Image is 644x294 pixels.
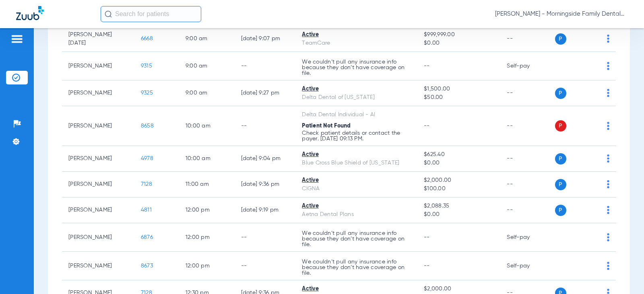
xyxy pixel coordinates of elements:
td: -- [500,172,555,197]
td: -- [500,80,555,106]
span: $1,500.00 [424,85,494,93]
span: [PERSON_NAME] - Morningside Family Dental [495,10,628,18]
span: $50.00 [424,93,494,102]
div: Blue Cross Blue Shield of [US_STATE] [302,159,411,167]
td: [PERSON_NAME] [62,223,134,252]
span: -- [424,63,430,69]
td: [DATE] 9:27 PM [235,80,296,106]
td: [PERSON_NAME] [62,172,134,197]
span: -- [424,263,430,269]
img: group-dot-blue.svg [607,89,609,97]
td: [DATE] 9:36 PM [235,172,296,197]
td: -- [235,223,296,252]
span: $2,000.00 [424,176,494,185]
div: Active [302,285,411,293]
span: P [555,179,566,190]
span: P [555,153,566,164]
span: P [555,33,566,45]
img: Search Icon [105,10,112,18]
td: Self-pay [500,223,555,252]
td: [PERSON_NAME] [62,252,134,280]
span: $2,088.35 [424,202,494,210]
td: -- [500,26,555,52]
p: We couldn’t pull any insurance info because they don’t have coverage on file. [302,259,411,276]
td: -- [500,197,555,223]
div: Active [302,85,411,93]
span: $2,000.00 [424,285,494,293]
p: We couldn’t pull any insurance info because they don’t have coverage on file. [302,59,411,76]
td: 12:00 PM [179,252,235,280]
div: Active [302,202,411,210]
span: Patient Not Found [302,123,351,129]
span: $100.00 [424,185,494,193]
img: group-dot-blue.svg [607,122,609,130]
span: P [555,120,566,132]
img: hamburger-icon [10,34,23,44]
div: Active [302,176,411,185]
div: Active [302,150,411,159]
span: 4811 [141,207,152,213]
span: -- [424,234,430,240]
div: Delta Dental Individual - AI [302,111,411,119]
span: 6876 [141,234,153,240]
span: $625.40 [424,150,494,159]
div: Delta Dental of [US_STATE] [302,93,411,102]
div: TeamCare [302,39,411,47]
span: $999,999.00 [424,31,494,39]
div: Active [302,31,411,39]
span: $0.00 [424,159,494,167]
img: group-dot-blue.svg [607,180,609,188]
td: [PERSON_NAME] [62,197,134,223]
span: P [555,205,566,216]
td: [PERSON_NAME] [62,106,134,146]
td: [PERSON_NAME] [62,80,134,106]
img: group-dot-blue.svg [607,154,609,162]
td: 12:00 PM [179,223,235,252]
p: Check patient details or contact the payer. [DATE] 09:13 PM. [302,130,411,142]
span: 7128 [141,181,152,187]
td: Self-pay [500,52,555,80]
td: 9:00 AM [179,26,235,52]
div: Aetna Dental Plans [302,210,411,219]
div: CIGNA [302,185,411,193]
td: 11:00 AM [179,172,235,197]
span: $0.00 [424,210,494,219]
td: Self-pay [500,252,555,280]
img: group-dot-blue.svg [607,206,609,214]
td: 9:00 AM [179,80,235,106]
td: -- [235,252,296,280]
img: group-dot-blue.svg [607,62,609,70]
span: 8673 [141,263,153,269]
span: 4978 [141,156,153,161]
td: 9:00 AM [179,52,235,80]
span: 9315 [141,63,152,69]
td: [DATE] 9:19 PM [235,197,296,223]
img: group-dot-blue.svg [607,262,609,270]
span: $0.00 [424,39,494,47]
td: [PERSON_NAME][DATE] [62,26,134,52]
img: group-dot-blue.svg [607,35,609,43]
td: [PERSON_NAME] [62,52,134,80]
span: P [555,88,566,99]
span: 6668 [141,36,153,41]
td: [DATE] 9:07 PM [235,26,296,52]
td: -- [235,106,296,146]
td: [PERSON_NAME] [62,146,134,172]
td: -- [235,52,296,80]
td: 10:00 AM [179,106,235,146]
img: group-dot-blue.svg [607,233,609,241]
p: We couldn’t pull any insurance info because they don’t have coverage on file. [302,230,411,247]
span: 9325 [141,90,153,96]
td: [DATE] 9:04 PM [235,146,296,172]
span: 8658 [141,123,154,129]
td: -- [500,106,555,146]
img: Zuub Logo [16,6,44,20]
td: 12:00 PM [179,197,235,223]
input: Search for patients [101,6,201,22]
span: -- [424,123,430,129]
td: -- [500,146,555,172]
td: 10:00 AM [179,146,235,172]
